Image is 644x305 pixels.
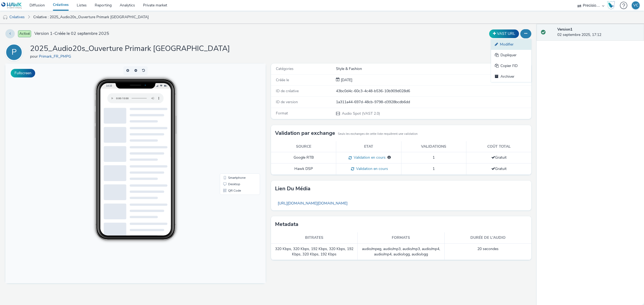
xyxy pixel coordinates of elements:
a: P [5,50,25,55]
span: [DATE] [340,77,352,83]
span: pour [30,54,39,59]
th: Source [271,141,336,152]
a: Créative : 2025_Audio20s_Ouverture Primark [GEOGRAPHIC_DATA] [31,11,151,24]
img: Hawk Academy [607,1,615,10]
span: Catégories [276,66,294,71]
span: Activé [18,30,31,37]
span: Format [276,111,288,116]
span: Version 1 - Créée le 02 septembre 2025 [34,31,109,37]
img: audio [3,15,8,20]
a: Archiver [491,71,531,82]
small: Seuls les exchanges de cette liste requièrent une validation [338,132,418,136]
strong: Version 1 [557,27,572,32]
th: Bitrates [271,232,358,243]
td: 20 secondes [445,244,531,260]
span: Validation en cours [354,166,388,171]
span: Desktop [223,119,235,122]
td: Hawk DSP [271,163,336,175]
td: 320 Kbps, 320 Kbps, 192 Kbps, 320 Kbps, 192 Kbps, 320 Kbps, 192 Kbps [271,244,358,260]
div: Style & Fashion [336,66,531,72]
div: VC [633,1,638,9]
td: audio/mpeg, audio/mp3, audio/mp3, audio/mp4, audio/mp4, audio/ogg, audio/ogg [358,244,444,260]
th: Formats [358,232,444,243]
span: ID de version [276,99,298,105]
li: Desktop [215,117,254,124]
th: Coût total [466,141,532,152]
h1: 2025_Audio20s_Ouverture Primark [GEOGRAPHIC_DATA] [30,44,230,54]
h3: Lien du média [275,185,310,193]
span: Validation en cours [352,155,386,160]
a: Hawk Academy [607,1,617,10]
a: Modifier [491,39,531,50]
li: QR Code [215,124,254,130]
a: Dupliquer [491,50,531,61]
h3: Validation par exchange [275,129,335,137]
span: Gratuit [491,166,507,171]
button: Fullscreen [11,69,35,77]
a: Primark_FR_PMPG [39,54,73,59]
span: Créée le [276,77,289,83]
span: 14:16 [101,21,107,24]
a: [URL][DOMAIN_NAME][DOMAIN_NAME] [275,198,350,209]
span: 1 [433,166,435,171]
button: VAST URL [489,29,519,38]
div: Dupliquer la créative en un VAST URL [488,29,520,38]
div: Création 02 septembre 2025, 17:12 [340,77,352,83]
span: Smartphone [223,113,240,116]
span: Gratuit [491,155,507,160]
div: 1a311a44-697d-48cb-9798-d3928bcdb6dd [336,99,531,105]
td: Google RTB [271,152,336,163]
div: 43bc0d4c-60c3-4c48-b536-10b909d028d6 [336,88,531,94]
th: Etat [336,141,401,152]
span: QR Code [223,125,236,129]
h3: Metadata [275,220,298,228]
span: 1 [433,155,435,160]
div: 02 septembre 2025, 17:12 [557,27,640,38]
li: Smartphone [215,111,254,117]
img: undefined Logo [1,2,22,9]
span: Audio Spot (VAST 2.0) [341,111,380,116]
th: Validations [401,141,466,152]
a: Copier l'ID [491,61,531,71]
th: Durée de l'audio [445,232,531,243]
span: ID de créative [276,88,299,94]
div: P [12,45,17,60]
